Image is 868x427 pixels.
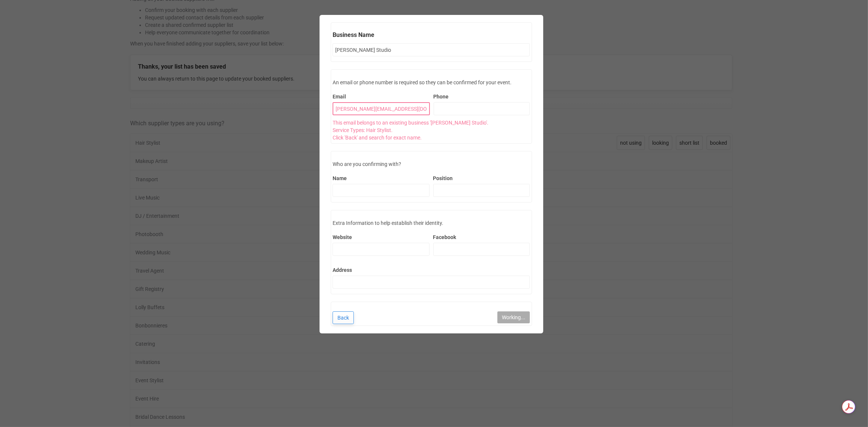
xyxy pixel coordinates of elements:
[497,311,530,323] button: Working...
[333,219,530,227] div: Extra Information to help establish their identity.
[433,175,530,182] label: Position
[333,160,530,168] div: Who are you confirming with?
[333,79,530,86] div: An email or phone number is required so they can be confirmed for your event.
[333,31,530,40] legend: Business Name
[333,233,430,241] label: Website
[333,311,354,324] a: Back
[333,175,430,182] label: Name
[333,266,530,274] label: Address
[333,119,530,141] div: This email belongs to an existing business '[PERSON_NAME] Studio'. Service Types: Hair Stylist. C...
[333,93,430,100] label: Email
[434,93,530,100] label: Phone
[433,233,530,241] label: Facebook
